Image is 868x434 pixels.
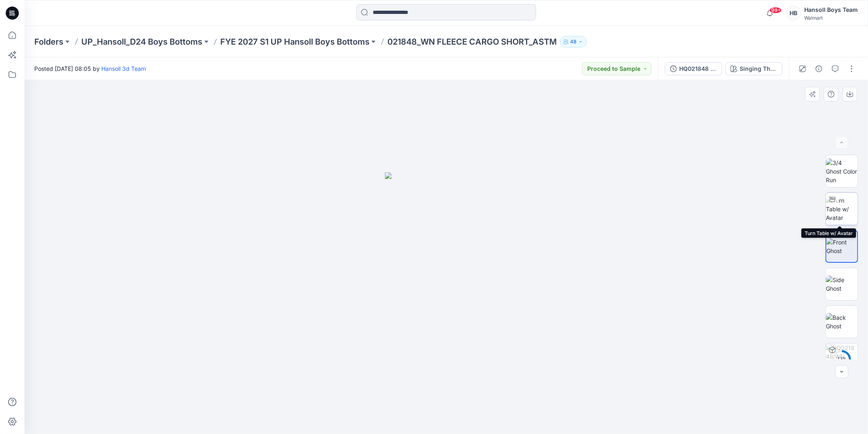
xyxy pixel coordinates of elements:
[812,62,825,75] button: Details
[832,356,852,363] div: 73 %
[826,313,858,330] img: Back Ghost
[740,64,777,73] div: Singing The Blues
[385,172,508,434] img: eyJhbGciOiJIUzI1NiIsImtpZCI6IjAiLCJzbHQiOiJzZXMiLCJ0eXAiOiJKV1QifQ.eyJkYXRhIjp7InR5cGUiOiJzdG9yYW...
[804,5,858,15] div: Hansoll Boys Team
[826,238,857,255] img: Front Ghost
[34,36,63,47] a: Folders
[387,36,557,47] p: 021848_WN FLEECE CARGO SHORT_ASTM
[826,276,858,293] img: Side Ghost
[81,36,202,47] a: UP_Hansoll_D24 Boys Bottoms
[725,62,783,75] button: Singing The Blues
[826,344,858,375] img: HQ021848 WN FLEECE CARGO SHORT (ASTM BODY) Singing The Blues
[770,7,782,14] span: 99+
[34,64,146,73] span: Posted [DATE] 08:05 by
[560,36,587,47] button: 48
[665,62,722,75] button: HQ021848 WN FLEECE CARGO SHORT (ASTM BODY)
[101,65,146,72] a: Hansoll 3d Team
[679,64,717,73] div: HQ021848 WN FLEECE CARGO SHORT (ASTM BODY)
[826,196,858,222] img: Turn Table w/ Avatar
[826,158,858,184] img: 3/4 Ghost Color Run
[220,36,369,47] a: FYE 2027 S1 UP Hansoll Boys Bottoms
[804,15,858,21] div: Walmart
[786,6,801,20] div: HB
[570,37,577,46] p: 48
